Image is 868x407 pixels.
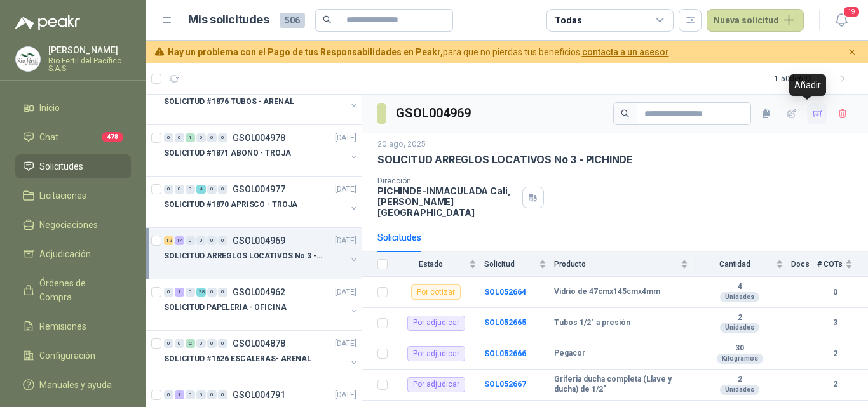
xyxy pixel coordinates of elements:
[15,183,131,208] a: Licitaciones
[554,349,585,359] b: Pegacor
[720,323,759,333] div: Unidades
[817,286,853,298] b: 0
[484,288,526,297] a: SOL052664
[15,271,131,309] a: Órdenes de Compra
[164,336,359,377] a: 0 0 2 0 0 0 GSOL004878[DATE] SOLICITUD #1626 ESCALERAS- ARENAL
[707,9,804,32] button: Nueva solicitud
[233,288,285,297] p: GSOL004962
[175,133,184,142] div: 0
[554,375,688,394] b: Griferia ducha completa (Llave y ducha) de 1/2"
[188,11,269,29] h1: Mis solicitudes
[207,390,217,399] div: 0
[582,47,669,57] a: contacta a un asesor
[164,233,359,274] a: 12 14 0 0 0 0 GSOL004969[DATE] SOLICITUD ARREGLOS LOCATIVOS No 3 - PICHINDE
[696,252,791,277] th: Cantidad
[554,287,660,297] b: Vidrio de 47cmx145cmx4mm
[554,318,630,328] b: Tubos 1/2" a presión
[39,218,98,232] span: Negociaciones
[175,236,184,245] div: 14
[48,57,131,72] p: Rio Fertil del Pacífico S.A.S.
[554,252,696,277] th: Producto
[218,185,227,194] div: 0
[817,378,853,390] b: 2
[164,288,173,297] div: 0
[15,344,131,368] a: Configuración
[164,250,322,262] p: SOLICITUD ARREGLOS LOCATIVOS No 3 - PICHINDE
[186,185,195,194] div: 0
[164,199,297,211] p: SOLICITUD #1870 APRISCO - TROJA
[164,390,173,399] div: 0
[696,344,783,354] b: 30
[196,133,206,142] div: 0
[39,189,86,203] span: Licitaciones
[335,132,356,144] p: [DATE]
[377,153,633,166] p: SOLICITUD ARREGLOS LOCATIVOS No 3 - PICHINDE
[39,276,119,304] span: Órdenes de Compra
[164,339,173,348] div: 0
[207,236,217,245] div: 0
[377,138,426,150] p: 20 ago, 2025
[39,247,91,261] span: Adjudicación
[844,44,860,60] button: Cerrar
[207,288,217,297] div: 0
[168,47,443,57] b: Hay un problema con el Pago de tus Responsabilidades en Peakr,
[16,47,40,71] img: Company Logo
[830,9,853,32] button: 19
[335,338,356,350] p: [DATE]
[696,282,783,292] b: 4
[164,302,287,314] p: SOLICITUD PAPELERIA - OFICINA
[233,185,285,194] p: GSOL004977
[196,288,206,297] div: 28
[720,385,759,395] div: Unidades
[39,130,58,144] span: Chat
[164,236,173,245] div: 12
[335,389,356,401] p: [DATE]
[39,159,83,173] span: Solicitudes
[377,177,517,185] p: Dirección
[407,377,465,392] div: Por adjudicar
[323,15,332,24] span: search
[484,252,554,277] th: Solicitud
[407,316,465,331] div: Por adjudicar
[484,349,526,358] a: SOL052666
[175,339,184,348] div: 0
[39,319,86,333] span: Remisiones
[791,252,817,277] th: Docs
[218,133,227,142] div: 0
[164,133,173,142] div: 0
[164,284,359,325] a: 0 1 0 28 0 0 GSOL004962[DATE] SOLICITUD PAPELERIA - OFICINA
[407,346,465,361] div: Por adjudicar
[335,183,356,196] p: [DATE]
[817,252,868,277] th: # COTs
[39,349,95,363] span: Configuración
[555,13,581,27] div: Todas
[233,236,285,245] p: GSOL004969
[817,317,853,329] b: 3
[186,390,195,399] div: 0
[335,286,356,298] p: [DATE]
[218,390,227,399] div: 0
[233,339,285,348] p: GSOL004878
[843,6,860,18] span: 19
[396,103,473,123] h3: GSOL004969
[554,260,678,269] span: Producto
[39,101,60,115] span: Inicio
[377,185,517,218] p: PICHINDE-INMACULADA Cali , [PERSON_NAME][GEOGRAPHIC_DATA]
[817,348,853,360] b: 2
[164,147,291,159] p: SOLICITUD #1871 ABONO - TROJA
[218,236,227,245] div: 0
[175,288,184,297] div: 1
[696,375,783,385] b: 2
[484,260,536,269] span: Solicitud
[164,182,359,222] a: 0 0 0 4 0 0 GSOL004977[DATE] SOLICITUD #1870 APRISCO - TROJA
[775,69,853,89] div: 1 - 50 de 692
[39,378,112,392] span: Manuales y ayuda
[15,125,131,149] a: Chat478
[196,185,206,194] div: 4
[164,96,294,108] p: SOLICITUD #1876 TUBOS - ARENAL
[15,373,131,397] a: Manuales y ayuda
[186,133,195,142] div: 1
[720,292,759,302] div: Unidades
